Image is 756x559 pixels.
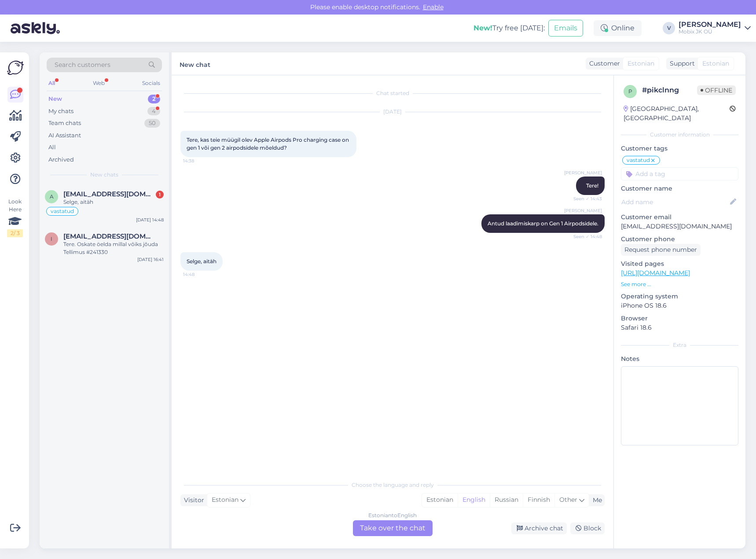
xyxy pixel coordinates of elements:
[90,171,118,179] span: New chats
[147,107,160,116] div: 4
[679,28,741,35] div: Mobix JK OÜ
[48,131,81,140] div: AI Assistant
[144,119,160,128] div: 50
[666,59,695,68] div: Support
[642,85,697,96] div: # pikclnng
[48,119,81,128] div: Team chats
[48,95,62,103] div: New
[137,256,164,263] div: [DATE] 16:41
[48,143,56,152] div: All
[156,191,164,199] div: 1
[180,496,204,505] div: Visitor
[183,158,216,164] span: 14:38
[368,511,417,519] div: Estonian to English
[488,220,598,227] span: Antud laadimiskarp on Gen 1 Airpodsidele.
[48,155,74,164] div: Archived
[180,58,210,70] label: New chat
[621,259,738,268] p: Visited pages
[48,107,73,116] div: My chats
[621,184,738,193] p: Customer name
[63,232,155,240] span: indrek155@gmail.com
[621,323,738,332] p: Safari 18.6
[180,108,605,116] div: [DATE]
[621,280,738,288] p: See more ...
[559,496,577,504] span: Other
[663,22,675,34] div: V
[50,193,54,200] span: a
[570,522,605,534] div: Block
[7,59,24,76] img: Askly Logo
[490,493,523,507] div: Russian
[51,209,74,214] span: vastatud
[548,20,583,37] button: Emails
[586,59,620,68] div: Customer
[679,21,741,28] div: [PERSON_NAME]
[212,495,239,505] span: Estonian
[621,269,690,277] a: [URL][DOMAIN_NAME]
[628,88,632,95] span: p
[621,341,738,349] div: Extra
[589,496,602,505] div: Me
[7,198,23,237] div: Look Here
[594,20,642,36] div: Online
[187,136,350,151] span: Tere, kas teie müügil olev Apple Airpods Pro charging case on gen 1 või gen 2 airpodsidele mõeldud?
[136,217,164,223] div: [DATE] 14:48
[702,59,729,68] span: Estonian
[621,244,701,256] div: Request phone number
[422,493,458,507] div: Estonian
[180,481,605,489] div: Choose the language and reply
[148,95,160,103] div: 2
[140,77,162,89] div: Socials
[180,89,605,97] div: Chat started
[621,301,738,310] p: iPhone OS 18.6
[621,354,738,364] p: Notes
[569,233,602,240] span: Seen ✓ 14:48
[511,522,567,534] div: Archive chat
[187,258,217,265] span: Selge, aitäh
[458,493,490,507] div: English
[63,240,164,256] div: Tere. Oskate öelda millal võiks jõuda Tellimus #241330
[621,314,738,323] p: Browser
[586,182,598,189] span: Tere!
[621,213,738,222] p: Customer email
[63,190,155,198] span: anetteella123@gmail.com
[627,158,650,163] span: vastatud
[63,198,164,206] div: Selge, aitäh
[473,24,492,32] b: New!
[55,60,110,70] span: Search customers
[523,493,554,507] div: Finnish
[697,85,736,95] span: Offline
[7,229,23,237] div: 2 / 3
[621,197,728,207] input: Add name
[628,59,654,68] span: Estonian
[621,131,738,139] div: Customer information
[621,167,738,180] input: Add a tag
[564,169,602,176] span: [PERSON_NAME]
[473,23,545,33] div: Try free [DATE]:
[679,21,751,35] a: [PERSON_NAME]Mobix JK OÜ
[564,207,602,214] span: [PERSON_NAME]
[51,235,52,242] span: i
[621,292,738,301] p: Operating system
[47,77,57,89] div: All
[569,195,602,202] span: Seen ✓ 14:43
[420,3,446,11] span: Enable
[183,271,216,278] span: 14:48
[91,77,106,89] div: Web
[621,235,738,244] p: Customer phone
[621,144,738,153] p: Customer tags
[624,104,730,123] div: [GEOGRAPHIC_DATA], [GEOGRAPHIC_DATA]
[353,520,433,536] div: Take over the chat
[621,222,738,231] p: [EMAIL_ADDRESS][DOMAIN_NAME]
